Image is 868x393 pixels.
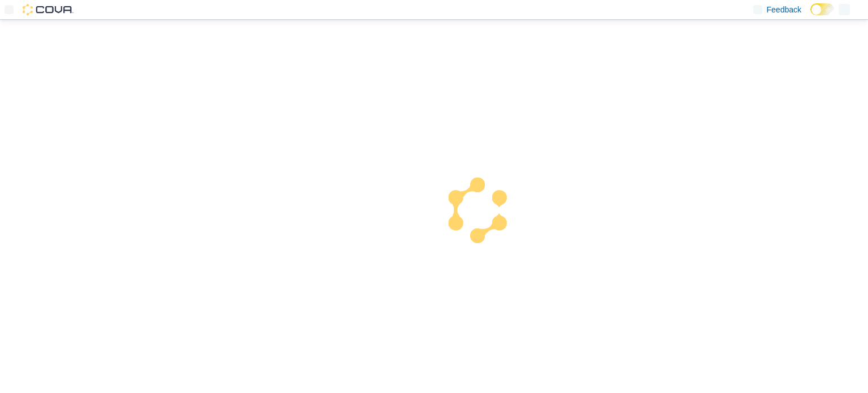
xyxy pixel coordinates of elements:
[810,3,834,15] input: Dark Mode
[767,4,801,15] span: Feedback
[23,4,73,15] img: Cova
[434,169,519,254] img: cova-loader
